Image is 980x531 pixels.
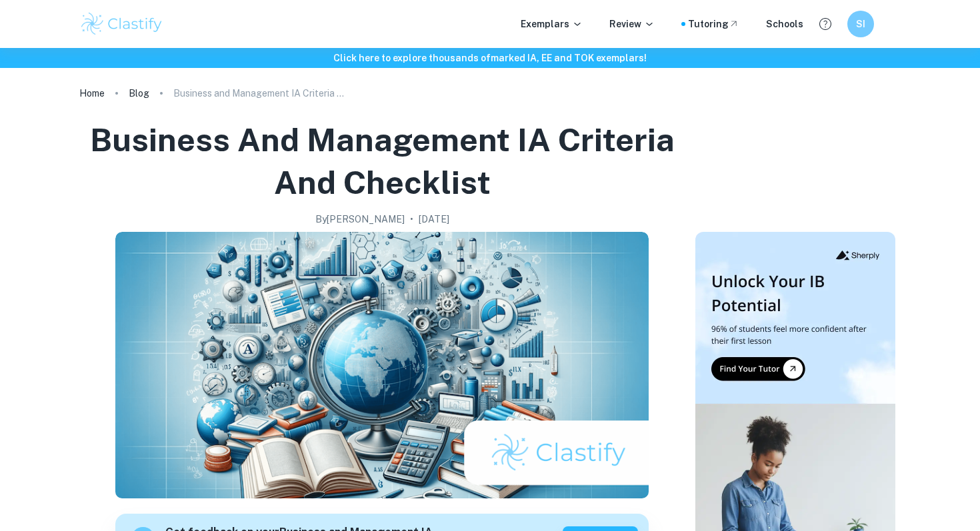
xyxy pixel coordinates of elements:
h6: Click here to explore thousands of marked IA, EE and TOK exemplars ! [3,51,977,65]
a: Home [79,84,105,103]
h2: [DATE] [419,212,449,227]
h1: Business and Management IA Criteria and Checklist [85,119,679,204]
p: Business and Management IA Criteria and Checklist [173,86,347,101]
button: SI [847,11,874,37]
p: Exemplars [521,17,583,31]
a: Tutoring [688,17,739,31]
img: Business and Management IA Criteria and Checklist cover image [115,232,649,498]
a: Schools [766,17,803,31]
a: Blog [129,84,149,103]
h6: SI [853,17,869,31]
h2: By [PERSON_NAME] [315,212,405,227]
p: Review [609,17,655,31]
img: Clastify logo [79,11,164,37]
button: Help and Feedback [814,13,837,35]
p: • [410,212,413,227]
